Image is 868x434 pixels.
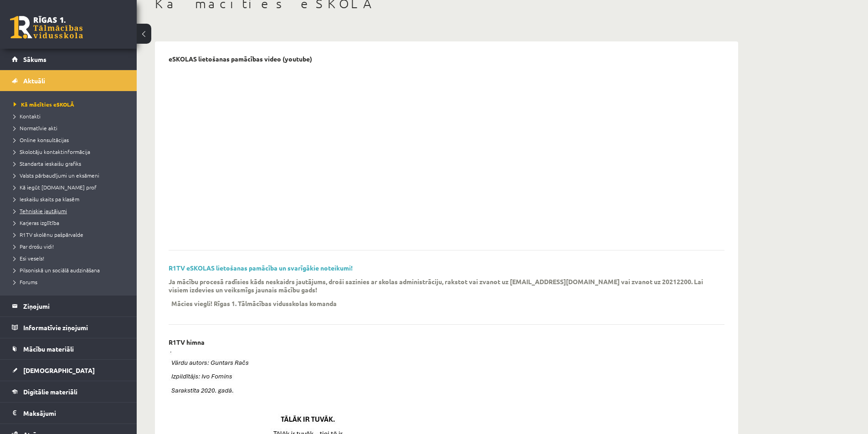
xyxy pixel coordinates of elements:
[14,100,128,108] a: Kā mācīties eSKOLĀ
[171,299,212,307] p: Mācies viegli!
[14,124,128,132] a: Normatīvie akti
[14,136,128,144] a: Online konsultācijas
[14,101,74,108] span: Kā mācīties eSKOLĀ
[14,183,128,191] a: Kā iegūt [DOMAIN_NAME] prof
[14,207,67,214] span: Tehniskie jautājumi
[14,242,128,250] a: Par drošu vidi!
[10,16,83,39] a: Rīgas 1. Tālmācības vidusskola
[14,195,79,203] span: Ieskaišu skaits pa klasēm
[14,172,99,179] span: Valsts pārbaudījumi un eksāmeni
[12,49,125,70] a: Sākums
[14,255,44,262] span: Esi vesels!
[23,77,45,85] span: Aktuāli
[14,207,128,215] a: Tehniskie jautājumi
[169,264,353,272] a: R1TV eSKOLAS lietošanas pamācība un svarīgākie noteikumi!
[14,243,54,250] span: Par drošu vidi!
[14,231,83,238] span: R1TV skolēnu pašpārvalde
[14,112,128,120] a: Kontakti
[12,403,125,424] a: Maksājumi
[23,366,95,374] span: [DEMOGRAPHIC_DATA]
[12,70,125,91] a: Aktuāli
[14,278,37,286] span: Forums
[14,184,97,191] span: Kā iegūt [DOMAIN_NAME] prof
[14,148,90,155] span: Skolotāju kontaktinformācija
[169,338,205,346] p: R1TV himna
[14,124,57,132] span: Normatīvie akti
[14,159,128,168] a: Standarta ieskaišu grafiks
[14,278,128,286] a: Forums
[14,148,128,156] a: Skolotāju kontaktinformācija
[14,219,128,227] a: Karjeras izglītība
[12,338,125,359] a: Mācību materiāli
[12,317,125,338] a: Informatīvie ziņojumi
[14,195,128,203] a: Ieskaišu skaits pa klasēm
[23,296,125,317] legend: Ziņojumi
[12,360,125,381] a: [DEMOGRAPHIC_DATA]
[14,266,128,274] a: Pilsoniskā un sociālā audzināšana
[169,277,711,294] p: Ja mācību procesā radīsies kāds neskaidrs jautājums, droši sazinies ar skolas administrāciju, rak...
[12,381,125,402] a: Digitālie materiāli
[14,136,69,143] span: Online konsultācijas
[23,55,46,63] span: Sākums
[14,230,128,239] a: R1TV skolēnu pašpārvalde
[12,296,125,317] a: Ziņojumi
[23,317,125,338] legend: Informatīvie ziņojumi
[14,160,81,167] span: Standarta ieskaišu grafiks
[14,112,41,120] span: Kontakti
[169,55,312,63] p: eSKOLAS lietošanas pamācības video (youtube)
[23,388,77,396] span: Digitālie materiāli
[14,266,100,274] span: Pilsoniskā un sociālā audzināšana
[14,171,128,179] a: Valsts pārbaudījumi un eksāmeni
[214,299,337,307] p: Rīgas 1. Tālmācības vidusskolas komanda
[23,345,74,353] span: Mācību materiāli
[23,403,125,424] legend: Maksājumi
[14,219,59,226] span: Karjeras izglītība
[14,254,128,262] a: Esi vesels!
